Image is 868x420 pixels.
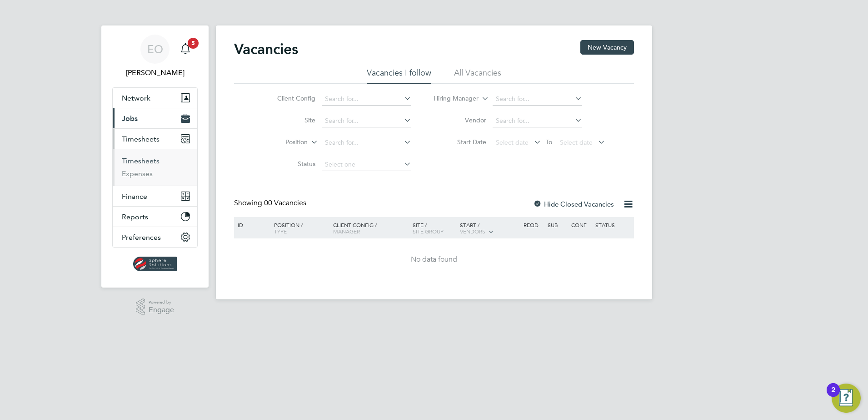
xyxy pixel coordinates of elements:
[122,169,153,178] a: Expenses
[122,114,138,123] span: Jobs
[493,93,582,106] input: Search for...
[493,115,582,127] input: Search for...
[112,67,198,78] span: Ed Ongley
[560,138,593,147] span: Select date
[122,213,148,221] span: Reports
[112,257,198,271] a: Go to home page
[426,94,479,103] label: Hiring Manager
[322,115,411,127] input: Search for...
[322,158,411,171] input: Select one
[322,137,411,149] input: Search for...
[593,217,633,233] div: Status
[434,116,486,124] label: Vendor
[410,217,458,239] div: Site /
[235,255,633,264] div: No data found
[255,138,308,147] label: Position
[113,227,197,247] button: Preferences
[434,138,486,146] label: Start Date
[113,129,197,149] button: Timesheets
[274,228,287,235] span: Type
[333,228,360,235] span: Manager
[149,306,174,314] span: Engage
[188,38,199,49] span: 5
[543,136,555,148] span: To
[263,160,315,168] label: Status
[460,228,485,235] span: Vendors
[113,186,197,206] button: Finance
[176,35,195,64] a: 5
[545,217,569,233] div: Sub
[113,207,197,227] button: Reports
[331,217,410,239] div: Client Config /
[234,198,308,208] div: Showing
[264,198,306,207] span: 00 Vacancies
[569,217,593,233] div: Conf
[580,40,634,55] button: New Vacancy
[113,108,197,128] button: Jobs
[235,217,267,233] div: ID
[136,299,175,316] a: Powered byEngage
[832,384,861,413] button: Open Resource Center, 2 new notifications
[267,217,331,239] div: Position /
[112,35,198,78] a: EO[PERSON_NAME]
[101,25,209,288] nav: Main navigation
[831,390,835,402] div: 2
[263,116,315,124] label: Site
[322,93,411,106] input: Search for...
[113,88,197,108] button: Network
[113,149,197,186] div: Timesheets
[122,94,150,102] span: Network
[122,135,160,143] span: Timesheets
[234,40,298,58] h2: Vacancies
[521,217,545,233] div: Reqd
[454,67,501,84] li: All Vacancies
[413,228,444,235] span: Site Group
[147,43,163,55] span: EO
[122,192,147,201] span: Finance
[149,299,174,306] span: Powered by
[496,138,529,147] span: Select date
[122,157,160,165] a: Timesheets
[458,217,521,240] div: Start /
[533,200,614,208] label: Hide Closed Vacancies
[263,94,315,102] label: Client Config
[367,67,431,84] li: Vacancies I follow
[133,257,177,271] img: spheresolutions-logo-retina.png
[122,233,161,242] span: Preferences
